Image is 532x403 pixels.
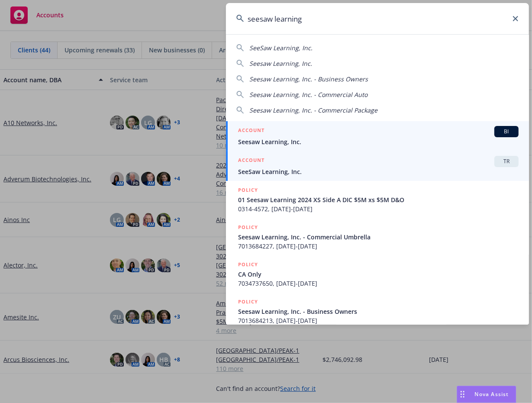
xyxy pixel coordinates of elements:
[498,128,515,135] span: BI
[238,204,519,213] span: 0314-4572, [DATE]-[DATE]
[226,218,529,255] a: POLICYSeesaw Learning, Inc. - Commercial Umbrella7013684227, [DATE]-[DATE]
[238,260,258,269] h5: POLICY
[457,386,516,403] button: Nova Assist
[249,59,312,68] span: Seesaw Learning, Inc.
[238,195,519,204] span: 01 Seesaw Learning 2024 XS Side A DIC $5M xs $5M D&O
[238,156,264,166] h5: ACCOUNT
[238,279,519,288] span: 7034737650, [DATE]-[DATE]
[249,75,368,83] span: Seesaw Learning, Inc. - Business Owners
[238,242,519,251] span: 7013684227, [DATE]-[DATE]
[238,316,519,325] span: 7013684213, [DATE]-[DATE]
[238,126,264,136] h5: ACCOUNT
[498,158,515,165] span: TR
[457,386,468,403] div: Drag to move
[249,90,368,99] span: Seesaw Learning, Inc. - Commercial Auto
[238,232,519,242] span: Seesaw Learning, Inc. - Commercial Umbrella
[238,223,258,232] h5: POLICY
[249,44,313,52] span: SeeSaw Learning, Inc.
[475,390,509,398] span: Nova Assist
[238,137,519,146] span: Seesaw Learning, Inc.
[238,297,258,306] h5: POLICY
[238,270,519,279] span: CA Only
[249,106,377,114] span: Seesaw Learning, Inc. - Commercial Package
[226,151,529,181] a: ACCOUNTTRSeeSaw Learning, Inc.
[226,181,529,218] a: POLICY01 Seesaw Learning 2024 XS Side A DIC $5M xs $5M D&O0314-4572, [DATE]-[DATE]
[238,167,519,176] span: SeeSaw Learning, Inc.
[238,307,519,316] span: Seesaw Learning, Inc. - Business Owners
[226,3,529,34] input: Search...
[226,255,529,293] a: POLICYCA Only7034737650, [DATE]-[DATE]
[226,293,529,330] a: POLICYSeesaw Learning, Inc. - Business Owners7013684213, [DATE]-[DATE]
[226,121,529,151] a: ACCOUNTBISeesaw Learning, Inc.
[238,186,258,194] h5: POLICY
